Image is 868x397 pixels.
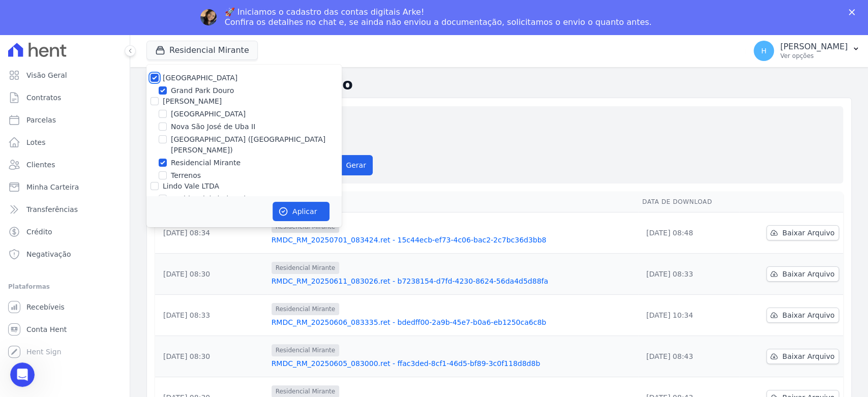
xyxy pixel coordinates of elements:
a: RMDC_RM_20250701_083424.ret - 15c44ecb-ef73-4c06-bac2-2c7bc36d3bb8 [272,235,634,245]
img: Profile image for Adriane [200,9,217,25]
a: Conta Hent [4,319,126,340]
span: Residencial Mirante [272,303,339,315]
a: RMDC_RM_20250605_083000.ret - ffac3ded-8cf1-46d5-bf89-3c0f118d8d8b [272,358,634,369]
a: Crédito [4,222,126,242]
span: Residencial Mirante [272,262,339,274]
a: RMDC_RM_20250606_083335.ret - bdedff00-2a9b-45e7-b0a6-eb1250ca6c8b [272,317,634,327]
td: [DATE] 08:43 [638,336,739,377]
label: Terrenos [171,170,201,181]
a: Recebíveis [4,297,126,317]
a: Negativação [4,244,126,264]
span: Lotes [26,137,46,147]
button: H [PERSON_NAME] Ver opções [745,37,868,65]
a: Parcelas [4,110,126,130]
span: Transferências [26,204,78,215]
a: Lotes [4,132,126,152]
label: Grand Park Douro [171,85,234,96]
span: Baixar Arquivo [782,269,834,279]
span: Baixar Arquivo [782,310,834,320]
span: Negativação [26,249,71,259]
label: Lindo Vale LTDA [163,182,219,190]
span: Clientes [26,160,55,170]
a: Baixar Arquivo [766,225,839,240]
label: [GEOGRAPHIC_DATA] [171,109,246,119]
label: [GEOGRAPHIC_DATA] ([GEOGRAPHIC_DATA][PERSON_NAME]) [171,134,342,156]
td: [DATE] 08:33 [155,295,267,336]
a: Baixar Arquivo [766,266,839,282]
a: Clientes [4,155,126,175]
span: Parcelas [26,115,56,125]
span: Baixar Arquivo [782,228,834,238]
a: Minha Carteira [4,177,126,197]
label: [PERSON_NAME] [163,97,222,105]
td: [DATE] 08:33 [638,254,739,295]
span: Conta Hent [26,324,67,334]
label: [GEOGRAPHIC_DATA] [163,74,237,82]
span: Contratos [26,93,61,103]
span: Visão Geral [26,70,67,80]
span: Residencial Mirante [272,344,339,356]
span: Crédito [26,227,52,237]
a: Transferências [4,199,126,220]
td: [DATE] 10:34 [638,295,739,336]
div: 🚀 Iniciamos o cadastro das contas digitais Arke! Confira os detalhes no chat e, se ainda não envi... [225,7,652,27]
button: Gerar [339,155,373,175]
label: Nova São José de Uba II [171,121,255,132]
iframe: Intercom live chat [10,362,35,387]
button: Aplicar [273,202,330,221]
span: Recebíveis [26,302,65,312]
a: Baixar Arquivo [766,349,839,364]
label: Residencial Mirante [171,158,241,168]
div: Plataformas [8,281,122,293]
a: RMDC_RM_20250611_083026.ret - b7238154-d7fd-4230-8624-56da4d5d88fa [272,276,634,286]
td: [DATE] 08:30 [155,254,267,295]
td: [DATE] 08:34 [155,212,267,254]
label: Residencial Lindo Vale [171,194,250,204]
p: Ver opções [780,52,848,60]
button: Residencial Mirante [146,41,258,60]
p: [PERSON_NAME] [780,42,848,52]
a: Visão Geral [4,65,126,85]
td: [DATE] 08:30 [155,336,267,377]
span: Minha Carteira [26,182,79,192]
a: Contratos [4,87,126,108]
div: Fechar [849,9,859,15]
h2: Exportações de Retorno [146,75,852,94]
td: [DATE] 08:48 [638,212,739,254]
span: Baixar Arquivo [782,351,834,361]
a: Baixar Arquivo [766,308,839,323]
span: H [761,47,767,54]
th: Arquivo [267,192,638,212]
th: Data de Download [638,192,739,212]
